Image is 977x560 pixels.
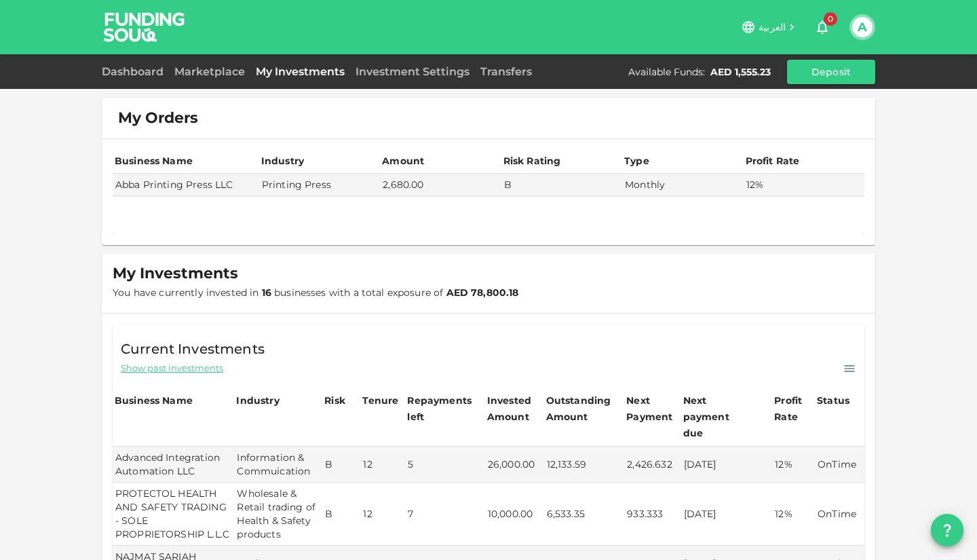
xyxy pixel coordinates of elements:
td: B [322,483,360,546]
div: Industry [236,392,279,409]
strong: AED 78,800.18 [446,286,519,299]
td: Printing Press [259,174,380,196]
div: Risk Rating [503,153,561,169]
td: 10,000.00 [485,483,544,546]
span: You have currently invested in businesses with a total exposure of [113,286,519,299]
td: 2,426.632 [624,447,681,483]
td: B [501,174,622,196]
button: Deposit [787,60,875,84]
td: 12% [744,174,865,196]
span: Show past investments [121,362,223,375]
a: Transfers [475,65,537,78]
td: Advanced Integration Automation LLC [113,447,234,483]
div: AED 1,555.23 [710,65,771,79]
td: 2,680.00 [380,174,501,196]
td: 6,533.35 [544,483,625,546]
td: OnTime [815,483,864,546]
td: Monthly [622,174,743,196]
div: Tenure [362,392,398,409]
div: Next payment due [683,392,751,441]
div: Available Funds : [628,65,705,79]
td: 12% [772,483,815,546]
td: [DATE] [681,483,773,546]
td: Information & Commuication [234,447,322,483]
div: Next Payment [626,392,678,425]
a: Dashboard [102,65,169,78]
button: question [931,514,963,546]
div: Status [817,392,851,409]
td: 12 [360,483,405,546]
div: Profit Rate [774,392,813,425]
td: Abba Printing Press LLC [113,174,259,196]
div: Industry [261,153,304,169]
td: 933.333 [624,483,681,546]
div: Risk [324,392,351,409]
td: [DATE] [681,447,773,483]
div: Outstanding Amount [546,392,614,425]
div: Business Name [115,153,193,169]
td: 7 [405,483,484,546]
td: 12 [360,447,405,483]
td: 12,133.59 [544,447,625,483]
td: 5 [405,447,484,483]
button: A [852,17,873,37]
td: 26,000.00 [485,447,544,483]
span: Current Investments [121,338,265,360]
span: My Orders [118,109,198,128]
div: Invested Amount [487,392,542,425]
a: Marketplace [169,65,250,78]
span: My Investments [113,264,238,283]
td: 12% [772,447,815,483]
div: Business Name [115,392,193,409]
a: My Investments [250,65,350,78]
a: Investment Settings [350,65,475,78]
span: العربية [759,21,786,33]
td: Wholesale & Retail trading of Health & Safety products [234,483,322,546]
div: Amount [382,153,424,169]
span: 0 [824,12,837,26]
div: Profit Rate [746,153,800,169]
td: PROTECTOL HEALTH AND SAFETY TRADING - SOLE PROPRIETORSHIP L.L.C [113,483,234,546]
div: Repayments left [407,392,475,425]
button: 0 [809,14,836,41]
div: Type [624,153,651,169]
td: OnTime [815,447,864,483]
td: B [322,447,360,483]
strong: 16 [262,286,271,299]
